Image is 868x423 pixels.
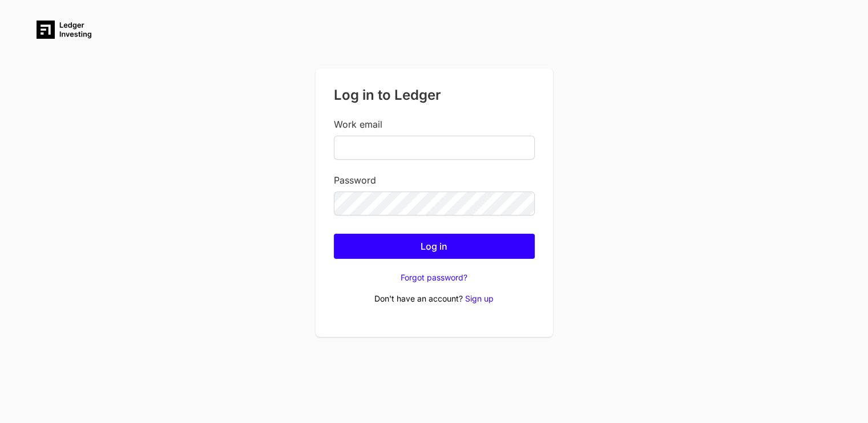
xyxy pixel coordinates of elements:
h1: Log in to Ledger [334,87,535,104]
button: Log in [334,234,535,259]
div: Log in [421,239,447,253]
input: Password [334,192,535,215]
a: Forgot password? [334,271,535,283]
span: Work email [334,119,382,130]
input: Work email [334,136,535,160]
span: Don't have an account? [334,292,535,304]
a: Sign up [465,294,494,303]
span: Password [334,174,376,186]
